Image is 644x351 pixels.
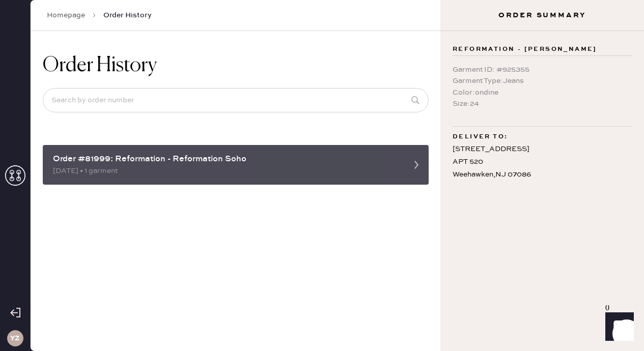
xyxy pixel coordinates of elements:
[440,10,644,20] h3: Order Summary
[53,165,400,177] div: [DATE] • 1 garment
[453,75,632,86] div: Garment Type : Jeans
[453,143,632,182] div: [STREET_ADDRESS] APT 520 Weehawken , NJ 07086
[453,87,632,98] div: Color : ondine
[453,131,508,143] span: Deliver to:
[47,10,85,20] a: Homepage
[43,88,429,112] input: Search by order number
[453,43,597,55] span: Reformation - [PERSON_NAME]
[53,153,400,165] div: Order #81999: Reformation - Reformation Soho
[10,335,20,342] h3: YZ
[43,53,157,78] h1: Order History
[103,10,152,20] span: Order History
[453,64,632,75] div: Garment ID : # 925355
[453,98,632,109] div: Size : 24
[596,305,639,349] iframe: Front Chat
